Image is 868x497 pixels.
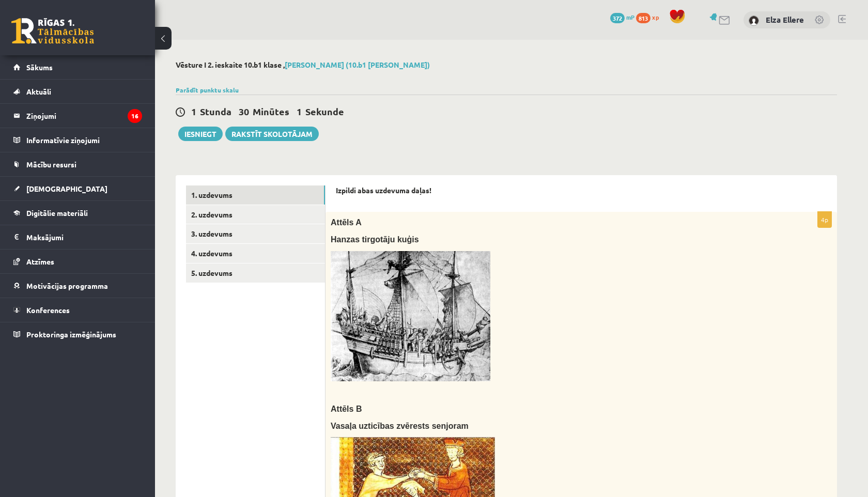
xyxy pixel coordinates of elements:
[331,218,362,227] span: Attēls A
[285,60,430,69] a: [PERSON_NAME] (10.b1 [PERSON_NAME])
[128,109,142,123] i: 16
[610,13,634,21] a: 372 mP
[13,104,142,128] a: Ziņojumi16
[610,13,625,23] span: 372
[26,128,142,152] legend: Informatīvie ziņojumi
[253,105,289,117] span: Minūtes
[766,14,804,25] a: Elza Ellere
[13,55,142,79] a: Sākums
[186,185,325,205] a: 1. uzdevums
[239,105,249,117] span: 30
[331,235,419,244] span: Hanzas tirgotāju kuģis
[186,263,325,283] a: 5. uzdevums
[26,305,70,315] span: Konferences
[11,18,94,44] a: Rīgas 1. Tālmācības vidusskola
[200,105,231,117] span: Stunda
[636,13,650,23] span: 813
[817,211,832,228] p: 4p
[13,274,142,298] a: Motivācijas programma
[305,105,344,117] span: Sekunde
[26,225,142,249] legend: Maksājumi
[26,281,108,290] span: Motivācijas programma
[26,257,54,266] span: Atzīmes
[13,298,142,322] a: Konferences
[13,250,142,273] a: Atzīmes
[652,13,659,21] span: xp
[26,87,51,96] span: Aktuāli
[186,244,325,263] a: 4. uzdevums
[749,15,759,26] img: Elza Ellere
[13,322,142,346] a: Proktoringa izmēģinājums
[186,205,325,224] a: 2. uzdevums
[186,224,325,243] a: 3. uzdevums
[13,177,142,200] a: [DEMOGRAPHIC_DATA]
[176,86,239,94] a: Parādīt punktu skalu
[13,225,142,249] a: Maksājumi
[26,160,76,169] span: Mācību resursi
[176,60,837,69] h2: Vēsture I 2. ieskaite 10.b1 klase ,
[331,405,362,413] span: Attēls B
[225,127,319,141] a: Rakstīt skolotājam
[13,201,142,225] a: Digitālie materiāli
[331,251,490,381] img: Z
[26,104,142,128] legend: Ziņojumi
[331,422,469,430] span: Vasaļa uzticības zvērests senjoram
[26,330,116,339] span: Proktoringa izmēģinājums
[13,128,142,152] a: Informatīvie ziņojumi
[26,184,107,193] span: [DEMOGRAPHIC_DATA]
[13,152,142,176] a: Mācību resursi
[297,105,302,117] span: 1
[26,208,88,218] span: Digitālie materiāli
[626,13,634,21] span: mP
[336,185,431,195] strong: Izpildi abas uzdevuma daļas!
[13,80,142,103] a: Aktuāli
[636,13,664,21] a: 813 xp
[178,127,223,141] button: Iesniegt
[191,105,196,117] span: 1
[26,63,53,72] span: Sākums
